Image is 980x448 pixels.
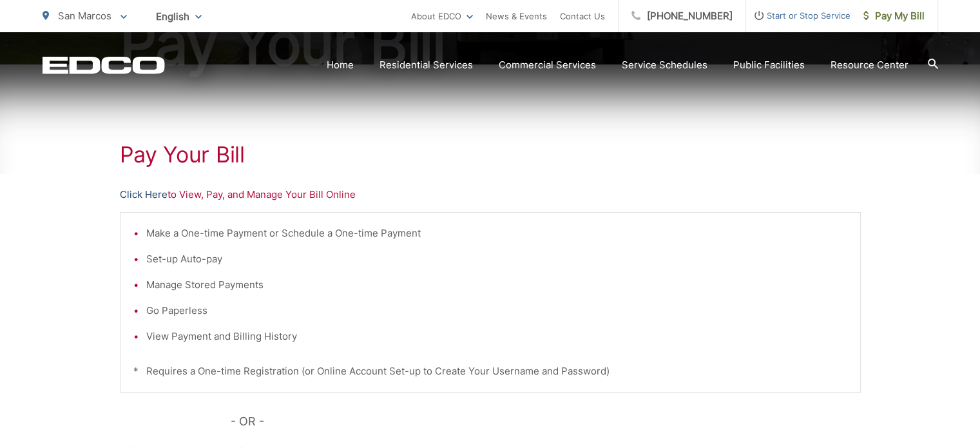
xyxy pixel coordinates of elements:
span: English [146,5,211,28]
span: San Marcos [58,10,111,22]
a: Resource Center [831,57,908,73]
li: Go Paperless [146,303,847,318]
li: Set-up Auto-pay [146,251,847,267]
a: Commercial Services [499,57,596,73]
a: News & Events [486,8,547,24]
a: Service Schedules [622,57,707,73]
p: - OR - [231,412,861,431]
span: Pay My Bill [863,8,925,24]
a: About EDCO [411,8,473,24]
a: Public Facilities [733,57,805,73]
a: Click Here [120,187,168,202]
a: EDCD logo. Return to the homepage. [43,56,165,74]
h1: Pay Your Bill [120,142,861,168]
li: View Payment and Billing History [146,329,847,344]
a: Residential Services [380,57,473,73]
a: Home [327,57,354,73]
p: to View, Pay, and Manage Your Bill Online [120,187,861,202]
li: Manage Stored Payments [146,277,847,293]
p: * Requires a One-time Registration (or Online Account Set-up to Create Your Username and Password) [133,364,847,379]
li: Make a One-time Payment or Schedule a One-time Payment [146,226,847,241]
a: Contact Us [560,8,605,24]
